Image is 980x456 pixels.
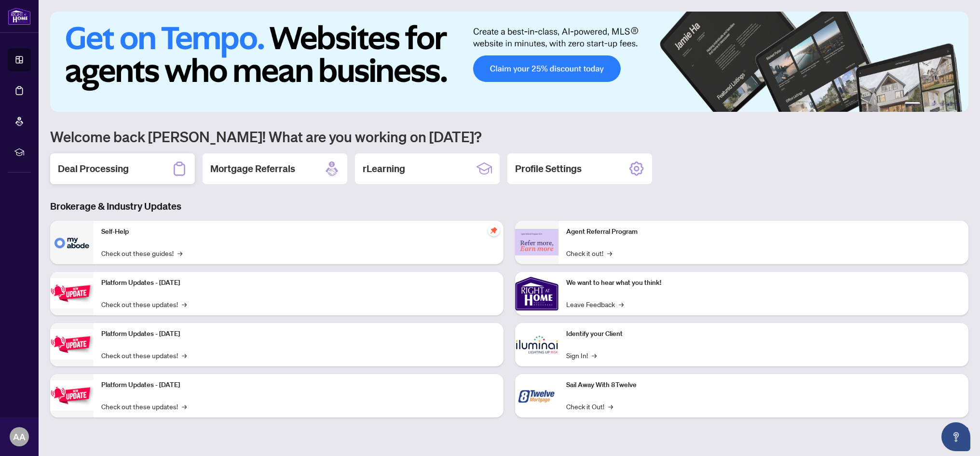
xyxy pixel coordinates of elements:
[941,422,970,451] button: Open asap
[566,380,961,390] p: Sail Away With 8Twelve
[182,350,187,361] span: →
[50,12,968,112] img: Slide 0
[619,299,624,309] span: →
[101,401,187,412] a: Check out these updates!→
[50,380,94,411] img: Platform Updates - June 23, 2025
[932,102,936,106] button: 3
[8,7,31,25] img: logo
[58,162,129,175] h2: Deal Processing
[955,102,959,106] button: 6
[566,401,613,412] a: Check it Out!→
[50,221,94,264] img: Self-Help
[608,401,613,412] span: →
[566,248,612,258] a: Check it out!→
[592,350,597,361] span: →
[101,227,496,237] p: Self-Help
[607,248,612,258] span: →
[101,350,187,361] a: Check out these updates!→
[101,380,496,390] p: Platform Updates - [DATE]
[566,227,961,237] p: Agent Referral Program
[50,278,94,308] img: Platform Updates - July 21, 2025
[924,102,928,106] button: 2
[182,401,187,412] span: →
[101,329,496,339] p: Platform Updates - [DATE]
[50,127,968,146] h1: Welcome back [PERSON_NAME]! What are you working on [DATE]?
[182,299,187,309] span: →
[515,323,558,366] img: Identify your Client
[101,299,187,309] a: Check out these updates!→
[905,102,920,106] button: 1
[101,248,182,258] a: Check out these guides!→
[101,278,496,288] p: Platform Updates - [DATE]
[210,162,295,175] h2: Mortgage Referrals
[50,200,968,213] h3: Brokerage & Industry Updates
[566,299,624,309] a: Leave Feedback→
[363,162,405,175] h2: rLearning
[515,374,558,417] img: Sail Away With 8Twelve
[488,225,500,236] span: pushpin
[939,102,943,106] button: 4
[515,162,582,175] h2: Profile Settings
[515,272,558,315] img: We want to hear what you think!
[515,229,558,255] img: Agent Referral Program
[566,278,961,288] p: We want to hear what you think!
[947,102,951,106] button: 5
[177,248,182,258] span: →
[566,350,597,361] a: Sign In!→
[566,329,961,339] p: Identify your Client
[50,329,94,360] img: Platform Updates - July 8, 2025
[13,430,26,443] span: AA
